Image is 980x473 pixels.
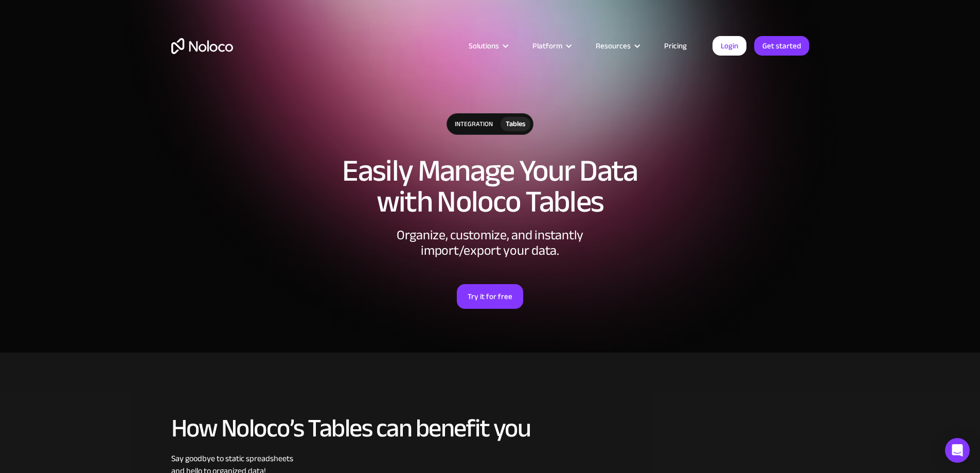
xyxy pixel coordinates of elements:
[456,39,520,52] div: Solutions
[447,114,501,134] div: integration
[171,155,809,217] h1: Easily Manage Your Data with Noloco Tables
[945,438,970,463] div: Open Intercom Messenger
[651,39,700,52] a: Pricing
[754,36,809,56] a: Get started
[532,39,562,52] div: Platform
[336,227,645,258] div: Organize, customize, and instantly import/export your data.
[506,118,525,130] div: Tables
[583,39,651,52] div: Resources
[171,414,809,442] h2: How Noloco’s Tables can benefit you
[457,284,523,309] a: Try it for free
[712,36,746,56] a: Login
[520,39,583,52] div: Platform
[171,38,233,54] a: home
[469,39,499,52] div: Solutions
[468,290,512,303] div: Try it for free
[596,39,631,52] div: Resources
